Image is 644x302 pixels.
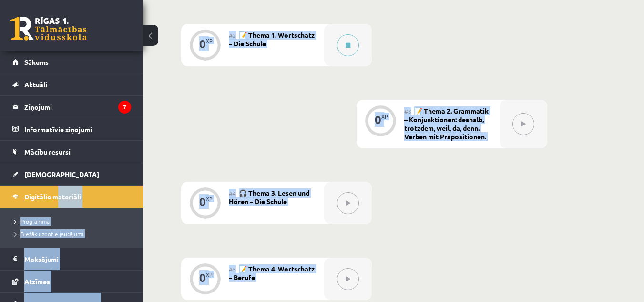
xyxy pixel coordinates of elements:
[206,196,213,201] div: XP
[12,141,131,163] a: Mācību resursi
[118,101,131,114] i: 7
[24,192,81,201] span: Digitālie materiāli
[24,248,131,270] legend: Maksājumi
[24,96,131,118] legend: Ziņojumi
[404,106,489,141] span: 📝 Thema 2. Grammatik – Konjunktionen: deshalb, trotzdem, weil, da, denn. Verben mit Präpositionen.
[199,40,206,48] div: 0
[206,38,213,43] div: XP
[229,189,236,197] span: #4
[381,114,388,119] div: XP
[12,248,131,270] a: Maksājumi
[12,118,131,140] a: Informatīvie ziņojumi
[229,188,309,206] span: 🎧 Thema 3. Lesen und Hören – Die Schule
[24,80,47,89] span: Aktuāli
[12,73,131,95] a: Aktuāli
[24,58,49,66] span: Sākums
[199,273,206,282] div: 0
[14,230,83,238] span: Biežāk uzdotie jautājumi
[24,277,50,286] span: Atzīmes
[12,186,131,208] a: Digitālie materiāli
[14,218,50,225] span: Programma
[375,115,381,124] div: 0
[12,51,131,73] a: Sākums
[24,118,131,140] legend: Informatīvie ziņojumi
[229,264,315,281] span: 📝 Thema 4. Wortschatz – Berufe
[24,170,99,178] span: [DEMOGRAPHIC_DATA]
[229,265,236,273] span: #5
[14,229,133,238] a: Biežāk uzdotie jautājumi
[10,17,87,41] a: Rīgas 1. Tālmācības vidusskola
[24,147,71,156] span: Mācību resursi
[229,31,315,48] span: 📝 Thema 1. Wortschatz – Die Schule
[206,272,213,277] div: XP
[14,217,133,226] a: Programma
[199,198,206,206] div: 0
[404,107,411,115] span: #3
[12,96,131,118] a: Ziņojumi7
[12,163,131,185] a: [DEMOGRAPHIC_DATA]
[229,31,236,39] span: #2
[12,271,131,292] a: Atzīmes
